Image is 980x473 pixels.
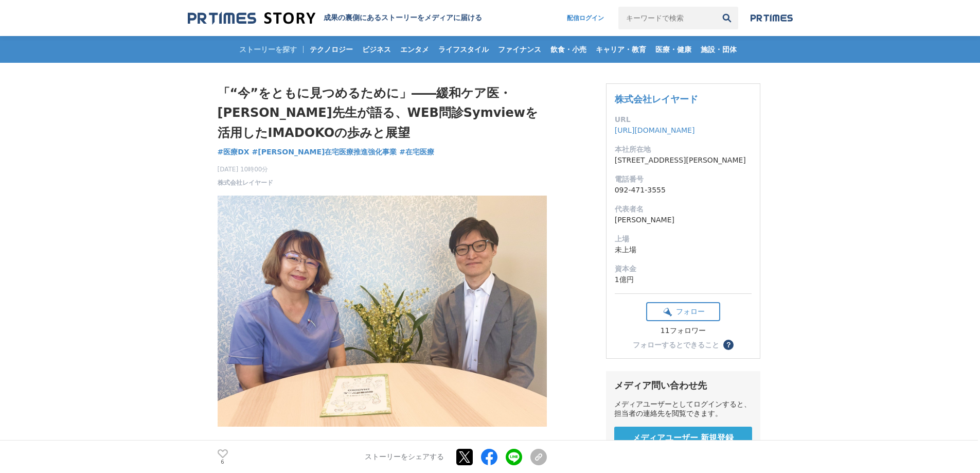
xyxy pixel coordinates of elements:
a: 施設・団体 [697,36,741,63]
dt: URL [615,114,752,125]
span: 施設・団体 [697,45,741,54]
p: ストーリーをシェアする [365,452,444,462]
button: ？ [723,340,734,350]
a: テクノロジー [306,36,357,63]
a: エンタメ [396,36,433,63]
a: 株式会社レイヤード [615,94,698,104]
span: #[PERSON_NAME]在宅医療推進強化事業 [252,147,397,156]
span: 飲食・小売 [546,45,591,54]
span: [DATE] 10時00分 [218,165,273,174]
h1: 「“今”をともに見つめるために」――緩和ケア医・[PERSON_NAME]先生が語る、WEB問診Symviewを活用したIMADOKOの歩みと展望 [218,83,547,143]
span: エンタメ [396,45,433,54]
a: [URL][DOMAIN_NAME] [615,126,695,134]
a: メディアユーザー 新規登録 無料 [614,427,752,459]
div: 11フォロワー [646,326,720,336]
img: prtimes [751,14,793,22]
h2: 成果の裏側にあるストーリーをメディアに届ける [324,13,482,23]
div: フォローするとできること [633,341,719,348]
input: キーワードで検索 [618,7,716,29]
a: #[PERSON_NAME]在宅医療推進強化事業 [252,147,397,157]
a: #在宅医療 [399,147,434,157]
a: ライフスタイル [434,36,493,63]
a: ビジネス [358,36,395,63]
a: 株式会社レイヤード [218,178,273,187]
span: #医療DX [218,147,250,156]
img: 成果の裏側にあるストーリーをメディアに届ける [188,11,315,25]
span: 医療・健康 [651,45,696,54]
a: 飲食・小売 [546,36,591,63]
a: #医療DX [218,147,250,157]
dd: [STREET_ADDRESS][PERSON_NAME] [615,155,752,166]
span: ビジネス [358,45,395,54]
dt: 代表者名 [615,204,752,215]
span: テクノロジー [306,45,357,54]
dt: 本社所在地 [615,144,752,155]
button: フォロー [646,302,720,321]
button: 検索 [716,7,738,29]
a: 配信ログイン [557,7,614,29]
span: ライフスタイル [434,45,493,54]
a: 成果の裏側にあるストーリーをメディアに届ける 成果の裏側にあるストーリーをメディアに届ける [188,11,482,25]
div: メディア問い合わせ先 [614,379,752,392]
a: ファイナンス [494,36,545,63]
dd: [PERSON_NAME] [615,215,752,225]
span: キャリア・教育 [592,45,650,54]
dt: 資本金 [615,264,752,274]
dd: 1億円 [615,274,752,285]
span: ？ [725,341,732,348]
dd: 092-471-3555 [615,185,752,196]
a: 医療・健康 [651,36,696,63]
span: ファイナンス [494,45,545,54]
span: メディアユーザー 新規登録 [632,433,734,444]
div: メディアユーザーとしてログインすると、担当者の連絡先を閲覧できます。 [614,400,752,418]
span: #在宅医療 [399,147,434,156]
p: 6 [218,459,228,464]
a: キャリア・教育 [592,36,650,63]
img: thumbnail_b2c89a10-3b79-11f0-9cdd-8d8a9dabc3d0.png [218,196,547,427]
dt: 電話番号 [615,174,752,185]
dt: 上場 [615,234,752,244]
dd: 未上場 [615,244,752,255]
